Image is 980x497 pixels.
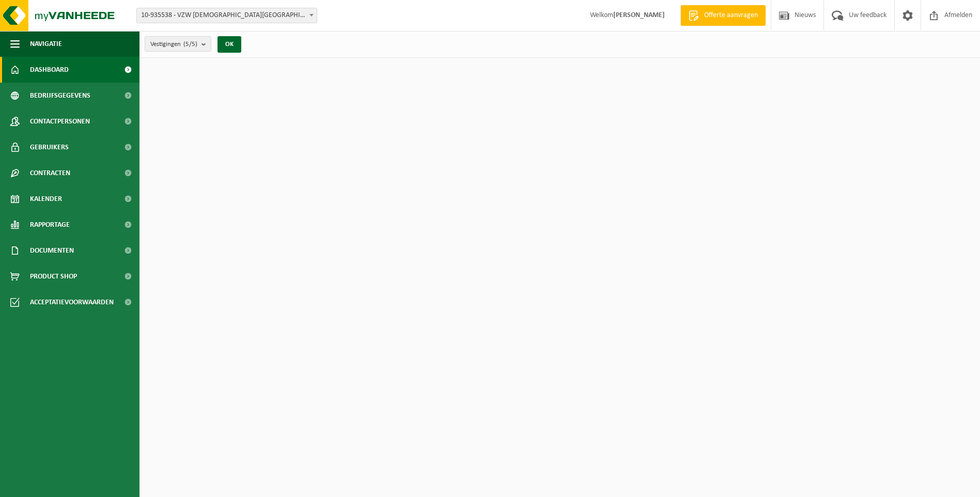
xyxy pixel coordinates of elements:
span: Contactpersonen [30,108,90,134]
count: (5/5) [183,41,197,48]
span: Documenten [30,238,74,263]
strong: [PERSON_NAME] [613,11,665,19]
span: Navigatie [30,31,62,57]
span: Offerte aanvragen [702,10,760,21]
span: Bedrijfsgegevens [30,83,90,108]
span: Kalender [30,186,62,212]
span: Vestigingen [150,37,197,52]
span: Product Shop [30,263,77,289]
button: Vestigingen(5/5) [145,36,211,52]
span: 10-935538 - VZW PRIESTER DAENS COLLEGE - AALST [136,8,317,23]
span: Acceptatievoorwaarden [30,289,114,315]
span: Contracten [30,160,70,186]
a: Offerte aanvragen [680,5,766,26]
button: OK [217,36,241,53]
span: 10-935538 - VZW PRIESTER DAENS COLLEGE - AALST [137,8,317,23]
span: Dashboard [30,57,69,83]
span: Gebruikers [30,134,69,160]
span: Rapportage [30,212,70,238]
